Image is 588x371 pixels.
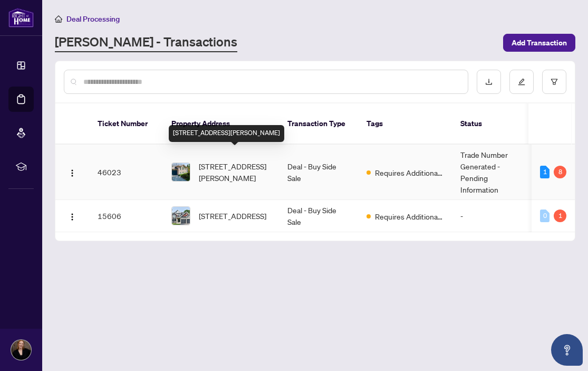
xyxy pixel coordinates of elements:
button: edit [509,70,534,94]
img: Logo [68,169,76,177]
button: Logo [64,207,81,224]
div: 1 [554,210,566,222]
span: filter [551,78,558,85]
button: filter [542,70,566,94]
button: Open asap [551,334,583,366]
span: [STREET_ADDRESS][PERSON_NAME] [199,160,271,184]
div: 0 [540,210,550,222]
th: Property Address [163,103,279,145]
button: download [477,70,501,94]
span: Requires Additional Docs [375,211,444,222]
div: 1 [540,166,550,178]
img: Profile Icon [11,340,31,360]
td: Deal - Buy Side Sale [279,145,358,200]
img: logo [8,8,34,27]
td: 46023 [89,145,163,200]
button: Add Transaction [503,34,575,52]
th: Ticket Number [89,103,163,145]
span: Deal Processing [66,14,120,24]
th: Tags [358,103,452,145]
button: Logo [64,164,81,180]
img: thumbnail-img [172,207,190,225]
th: Status [452,103,531,145]
span: home [55,15,62,23]
td: 15606 [89,200,163,232]
span: Add Transaction [512,34,567,51]
td: - [452,200,531,232]
div: 8 [554,166,566,178]
span: [STREET_ADDRESS] [199,210,266,222]
span: Requires Additional Docs [375,167,444,178]
th: Transaction Type [279,103,358,145]
div: [STREET_ADDRESS][PERSON_NAME] [169,125,284,142]
td: Deal - Buy Side Sale [279,200,358,232]
img: Logo [68,213,76,221]
span: download [485,78,493,85]
span: edit [518,78,525,85]
img: thumbnail-img [172,163,190,181]
a: [PERSON_NAME] - Transactions [55,33,237,52]
td: Trade Number Generated - Pending Information [452,145,531,200]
